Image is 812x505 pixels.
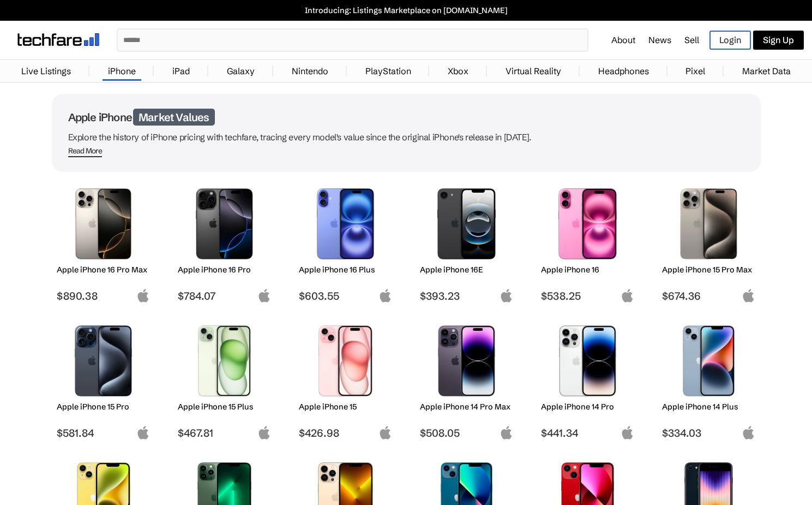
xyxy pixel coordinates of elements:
span: $603.55 [299,289,392,302]
img: apple-logo [136,289,150,302]
span: $393.23 [420,289,513,302]
a: PlayStation [360,60,417,82]
h2: Apple iPhone 15 [299,402,392,412]
img: iPhone 16 [549,188,626,259]
img: iPhone 15 [307,325,384,396]
a: iPhone 16 Apple iPhone 16 $538.25 apple-logo [536,183,640,302]
a: News [648,34,671,45]
img: apple-logo [378,426,392,439]
h2: Apple iPhone 14 Pro [541,402,634,412]
a: Live Listings [16,60,76,82]
img: iPhone 14 Plus [670,325,747,396]
img: apple-logo [621,426,634,439]
img: iPhone 16E [428,188,505,259]
img: iPhone 16 Pro [186,188,263,259]
a: Sign Up [753,31,804,50]
a: Xbox [442,60,474,82]
img: apple-logo [500,426,513,439]
span: $674.36 [662,289,755,302]
span: $467.81 [178,426,271,439]
img: apple-logo [742,426,755,439]
img: apple-logo [257,426,271,439]
a: iPhone 16 Plus Apple iPhone 16 Plus $603.55 apple-logo [294,183,398,302]
span: $784.07 [178,289,271,302]
h2: Apple iPhone 16E [420,265,513,275]
span: Read More [68,146,103,157]
a: iPhone 16E Apple iPhone 16E $393.23 apple-logo [415,183,519,302]
a: iPhone 14 Plus Apple iPhone 14 Plus $334.03 apple-logo [657,320,761,439]
img: apple-logo [378,289,392,302]
img: iPhone 14 Pro [549,325,626,396]
a: Virtual Reality [500,60,567,82]
span: $508.05 [420,426,513,439]
img: apple-logo [500,289,513,302]
a: iPhone 15 Pro Apple iPhone 15 Pro $581.84 apple-logo [52,320,155,439]
a: iPad [167,60,195,82]
span: $890.38 [57,289,150,302]
span: $426.98 [299,426,392,439]
a: iPhone 15 Plus Apple iPhone 15 Plus $467.81 apple-logo [173,320,276,439]
a: iPhone 15 Pro Max Apple iPhone 15 Pro Max $674.36 apple-logo [657,183,761,302]
img: apple-logo [621,289,634,302]
a: iPhone 16 Pro Max Apple iPhone 16 Pro Max $890.38 apple-logo [52,183,155,302]
h2: Apple iPhone 16 Pro [178,265,271,275]
span: $334.03 [662,426,755,439]
h2: Apple iPhone 15 Pro [57,402,150,412]
img: iPhone 14 Pro Max [428,325,505,396]
img: iPhone 16 Pro Max [65,188,142,259]
img: apple-logo [257,289,271,302]
h2: Apple iPhone 15 Pro Max [662,265,755,275]
a: iPhone [103,60,141,82]
p: Explore the history of iPhone pricing with techfare, tracing every model's value since the origin... [68,129,744,145]
h2: Apple iPhone 16 Pro Max [57,265,150,275]
a: iPhone 15 Apple iPhone 15 $426.98 apple-logo [294,320,398,439]
img: iPhone 15 Pro [65,325,142,396]
span: Market Values [133,109,215,126]
img: techfare logo [17,33,99,46]
a: Login [709,31,751,50]
span: $581.84 [57,426,150,439]
h1: Apple iPhone [68,110,744,124]
span: $538.25 [541,289,634,302]
h2: Apple iPhone 14 Plus [662,402,755,412]
a: Galaxy [221,60,260,82]
a: iPhone 14 Pro Max Apple iPhone 14 Pro Max $508.05 apple-logo [415,320,519,439]
span: $441.34 [541,426,634,439]
a: iPhone 16 Pro Apple iPhone 16 Pro $784.07 apple-logo [173,183,276,302]
div: Read More [68,146,103,156]
img: iPhone 16 Plus [307,188,384,259]
a: Headphones [593,60,654,82]
a: Pixel [680,60,711,82]
h2: Apple iPhone 14 Pro Max [420,402,513,412]
img: apple-logo [136,426,150,439]
a: iPhone 14 Pro Apple iPhone 14 Pro $441.34 apple-logo [536,320,640,439]
img: iPhone 15 Plus [186,325,263,396]
h2: Apple iPhone 16 Plus [299,265,392,275]
a: Introducing: Listings Marketplace on [DOMAIN_NAME] [5,5,807,15]
a: Market Data [737,60,796,82]
h2: Apple iPhone 15 Plus [178,402,271,412]
img: iPhone 15 Pro Max [670,188,747,259]
a: About [611,34,635,45]
a: Nintendo [286,60,334,82]
a: Sell [684,34,699,45]
h2: Apple iPhone 16 [541,265,634,275]
img: apple-logo [742,289,755,302]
